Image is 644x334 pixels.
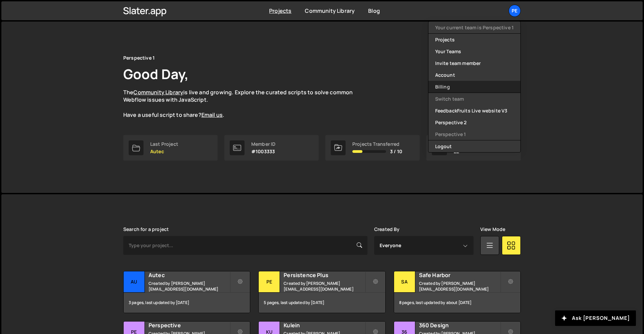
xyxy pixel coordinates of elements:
p: Autec [150,149,178,154]
label: View Mode [480,227,505,232]
h2: 360 Design [419,322,500,329]
a: Au Autec Created by [PERSON_NAME][EMAIL_ADDRESS][DOMAIN_NAME] 3 pages, last updated by [DATE] [123,271,250,313]
div: 3 pages, last updated by [DATE] [124,293,250,313]
label: Search for a project [123,227,169,232]
div: Last Project [150,141,178,147]
a: Billing [428,81,520,93]
button: Ask [PERSON_NAME] [555,310,636,326]
p: The is live and growing. Explore the curated scripts to solve common Webflow issues with JavaScri... [123,89,366,119]
h2: Persistence Plus [284,271,365,279]
a: Account [428,69,520,81]
div: Member ID [251,141,276,147]
a: Community Library [133,89,183,96]
div: Projects Transferred [352,141,402,147]
span: 3 / 10 [390,149,402,154]
div: Au [124,271,145,293]
div: Sa [394,271,415,293]
a: Invite team member [428,57,520,69]
p: #1003333 [251,149,276,154]
a: Blog [368,7,380,14]
h2: Perspective [149,322,230,329]
small: Created by [PERSON_NAME][EMAIL_ADDRESS][DOMAIN_NAME] [284,280,365,292]
small: Created by [PERSON_NAME][EMAIL_ADDRESS][DOMAIN_NAME] [149,280,230,292]
button: Logout [428,140,520,152]
a: Projects [428,34,520,45]
a: Your Teams [428,45,520,57]
a: Community Library [305,7,355,14]
a: Pe [509,5,521,17]
input: Type your project... [123,236,367,255]
h2: Safe Harbor [419,271,500,279]
label: Created By [374,227,400,232]
p: 22 [454,149,486,154]
h2: Autec [149,271,230,279]
a: Projects [269,7,291,14]
h1: Good Day, [123,65,189,83]
a: Perspective 2 [428,116,520,128]
a: Email us [201,111,223,119]
div: Perspective 1 [123,54,155,62]
div: Pe [259,271,280,293]
small: Created by [PERSON_NAME][EMAIL_ADDRESS][DOMAIN_NAME] [419,280,500,292]
a: FeedbackFruits Live website V3 [428,105,520,116]
a: Last Project Autec [123,135,218,161]
a: Sa Safe Harbor Created by [PERSON_NAME][EMAIL_ADDRESS][DOMAIN_NAME] 8 pages, last updated by abou... [394,271,521,313]
a: Pe Persistence Plus Created by [PERSON_NAME][EMAIL_ADDRESS][DOMAIN_NAME] 5 pages, last updated by... [258,271,385,313]
div: 8 pages, last updated by about [DATE] [394,293,520,313]
h2: Kulein [284,322,365,329]
div: 5 pages, last updated by [DATE] [259,293,385,313]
